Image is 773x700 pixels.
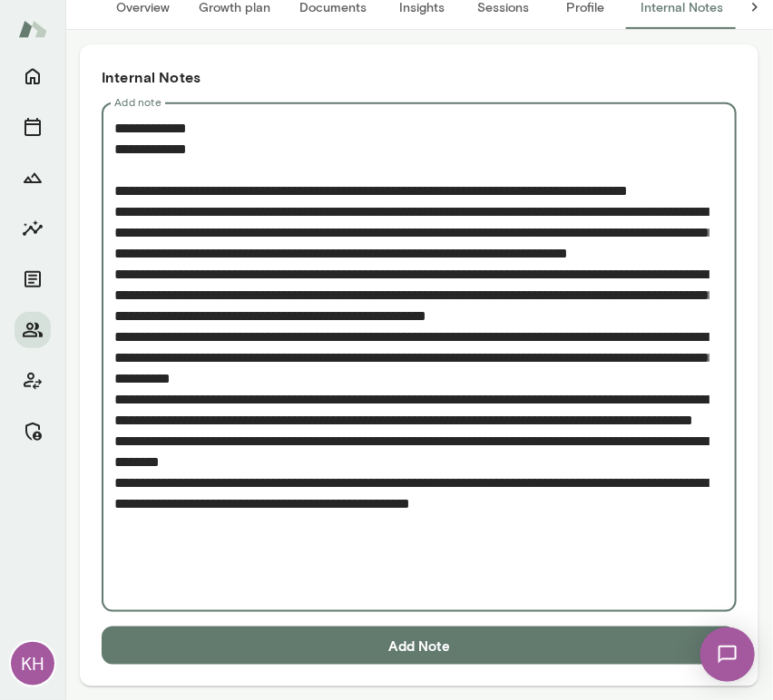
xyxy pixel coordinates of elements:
button: Manage [15,413,51,450]
button: Sessions [15,109,51,145]
div: KH [11,642,54,685]
label: Add note [114,94,161,110]
button: Documents [15,261,51,297]
button: Growth Plan [15,160,51,196]
button: Insights [15,210,51,247]
img: Mento [18,12,47,46]
h6: Internal Notes [102,66,737,88]
button: Add Note [102,627,737,665]
button: Members [15,312,51,348]
button: Home [15,58,51,94]
button: Client app [15,363,51,399]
